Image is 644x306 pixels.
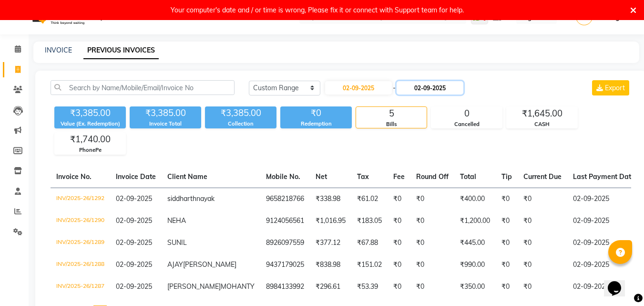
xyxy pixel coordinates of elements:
span: NEHA [167,216,186,225]
td: ₹350.00 [454,276,496,298]
span: [PERSON_NAME] [167,282,221,291]
div: Cancelled [431,120,502,128]
div: PhonePe [55,146,125,154]
span: Tax [357,172,369,181]
div: ₹1,740.00 [55,133,125,146]
td: ₹151.02 [351,254,388,276]
td: ₹67.88 [351,232,388,254]
td: ₹0 [388,276,410,298]
td: ₹183.05 [351,210,388,232]
span: 02-09-2025 [116,260,152,269]
span: 02-09-2025 [116,282,152,291]
td: ₹61.02 [351,188,388,210]
td: ₹400.00 [454,188,496,210]
td: ₹990.00 [454,254,496,276]
td: ₹377.12 [310,232,351,254]
input: Start Date [325,81,392,95]
span: Invoice Date [116,172,156,181]
td: 02-09-2025 [567,276,641,298]
span: 02-09-2025 [116,216,152,225]
span: Client Name [167,172,207,181]
span: Net [316,172,327,181]
div: 0 [431,107,502,120]
td: ₹0 [518,276,567,298]
div: 5 [356,107,427,120]
td: ₹0 [518,210,567,232]
span: AJAY [167,260,183,269]
a: INVOICE [45,46,72,54]
td: ₹1,016.95 [310,210,351,232]
td: ₹0 [410,188,454,210]
td: INV/2025-26/1288 [51,254,110,276]
span: nayak [196,194,215,203]
div: Invoice Total [130,120,201,128]
td: ₹0 [496,254,518,276]
span: - [393,83,396,93]
div: CASH [507,120,577,128]
td: ₹0 [496,188,518,210]
td: 8984133992 [260,276,310,298]
td: INV/2025-26/1292 [51,188,110,210]
input: Search by Name/Mobile/Email/Invoice No [51,80,235,95]
td: 02-09-2025 [567,232,641,254]
td: ₹0 [518,232,567,254]
td: ₹296.61 [310,276,351,298]
td: 02-09-2025 [567,188,641,210]
td: 9124056561 [260,210,310,232]
span: Last Payment Date [573,172,635,181]
iframe: chat widget [604,268,634,296]
td: ₹0 [388,254,410,276]
td: ₹0 [518,254,567,276]
span: Export [605,84,625,92]
span: [PERSON_NAME] [183,260,236,269]
td: 9658218766 [260,188,310,210]
td: ₹838.98 [310,254,351,276]
span: SUNIL [167,238,187,247]
td: ₹0 [496,210,518,232]
td: 02-09-2025 [567,210,641,232]
td: ₹0 [496,232,518,254]
span: 02-09-2025 [116,194,152,203]
td: 9437179025 [260,254,310,276]
button: Export [592,80,629,95]
td: ₹0 [410,210,454,232]
div: Value (Ex. Redemption) [54,120,126,128]
div: Redemption [280,120,352,128]
td: ₹0 [388,232,410,254]
td: ₹0 [388,210,410,232]
span: Round Off [416,172,449,181]
td: ₹0 [410,254,454,276]
span: MOHANTY [221,282,255,291]
div: ₹1,645.00 [507,107,577,120]
div: ₹3,385.00 [205,106,276,120]
span: Mobile No. [266,172,300,181]
div: ₹3,385.00 [54,106,126,120]
td: ₹338.98 [310,188,351,210]
span: Current Due [523,172,562,181]
a: PREVIOUS INVOICES [83,42,159,59]
td: ₹0 [388,188,410,210]
td: ₹445.00 [454,232,496,254]
td: ₹53.39 [351,276,388,298]
td: ₹0 [410,276,454,298]
span: siddharth [167,194,196,203]
td: INV/2025-26/1289 [51,232,110,254]
div: ₹3,385.00 [130,106,201,120]
div: ₹0 [280,106,352,120]
td: ₹0 [496,276,518,298]
td: ₹0 [518,188,567,210]
td: INV/2025-26/1287 [51,276,110,298]
td: ₹1,200.00 [454,210,496,232]
span: Tip [501,172,512,181]
span: 02-09-2025 [116,238,152,247]
div: Bills [356,120,427,128]
span: Fee [393,172,405,181]
div: Collection [205,120,276,128]
td: INV/2025-26/1290 [51,210,110,232]
span: Invoice No. [56,172,92,181]
div: Your computer's date and / or time is wrong, Please fix it or connect with Support team for help. [171,4,464,16]
td: ₹0 [410,232,454,254]
span: Total [460,172,476,181]
input: End Date [397,81,463,95]
td: 02-09-2025 [567,254,641,276]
